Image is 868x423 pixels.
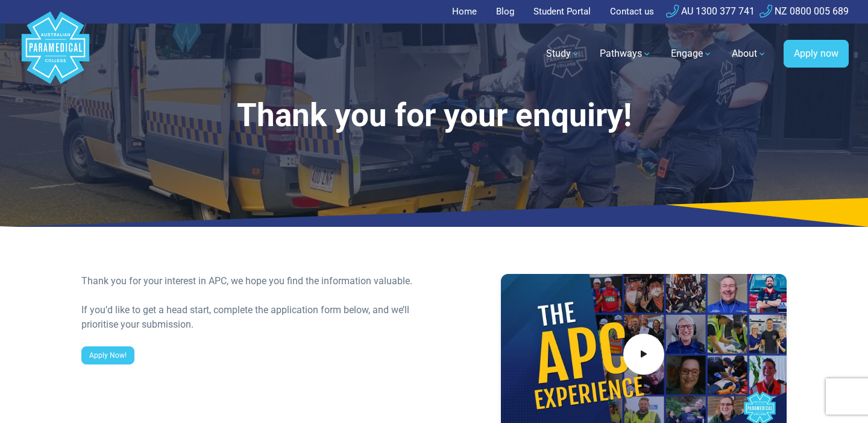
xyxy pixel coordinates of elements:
[664,37,720,71] a: Engage
[81,303,427,332] div: If you’d like to get a head start, complete the application form below, and we’ll prioritise your...
[81,97,787,135] h1: Thank you for your enquiry!
[784,40,849,68] a: Apply now
[666,5,755,17] a: AU 1300 377 741
[81,346,134,364] a: Apply Now!
[19,24,92,84] a: Australian Paramedical College
[759,5,849,17] a: NZ 0800 005 689
[593,37,659,71] a: Pathways
[81,274,427,288] div: Thank you for your interest in APC, we hope you find the information valuable.
[539,37,588,71] a: Study
[725,37,774,71] a: About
